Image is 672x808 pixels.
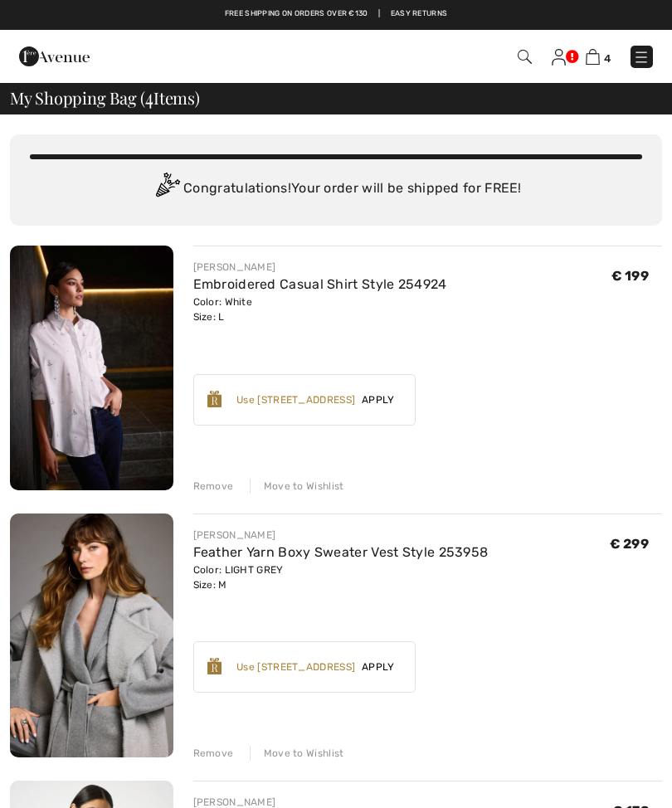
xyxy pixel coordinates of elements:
div: Remove [193,479,234,494]
a: Feather Yarn Boxy Sweater Vest Style 253958 [193,544,489,560]
span: € 299 [610,536,650,552]
span: Apply [355,660,402,674]
div: Use [STREET_ADDRESS] [236,660,355,674]
div: [PERSON_NAME] [193,528,489,543]
div: Congratulations! Your order will be shipped for FREE! [30,173,642,206]
span: | [378,8,380,20]
a: 1ère Avenue [19,47,90,63]
span: My Shopping Bag ( Items) [10,90,200,106]
a: Free shipping on orders over €130 [225,8,368,20]
div: Color: White Size: L [193,294,447,324]
img: Embroidered Casual Shirt Style 254924 [10,246,173,490]
div: Move to Wishlist [250,746,344,761]
img: 1ère Avenue [19,40,90,73]
div: Move to Wishlist [250,479,344,494]
img: My Info [552,49,566,66]
a: Embroidered Casual Shirt Style 254924 [193,276,447,292]
img: Reward-Logo.svg [207,658,222,674]
div: Use [STREET_ADDRESS] [236,392,355,407]
div: Remove [193,746,234,761]
span: 4 [604,52,611,65]
span: Apply [355,392,402,407]
a: Easy Returns [391,8,448,20]
img: Feather Yarn Boxy Sweater Vest Style 253958 [10,514,173,757]
img: Menu [633,49,650,66]
a: 4 [586,46,611,66]
img: Congratulation2.svg [150,173,183,206]
img: Shopping Bag [586,49,600,65]
div: Color: LIGHT GREY Size: M [193,562,489,592]
span: 4 [145,85,153,107]
span: € 199 [611,268,650,284]
img: Reward-Logo.svg [207,391,222,407]
img: Search [518,50,532,64]
div: [PERSON_NAME] [193,260,447,275]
